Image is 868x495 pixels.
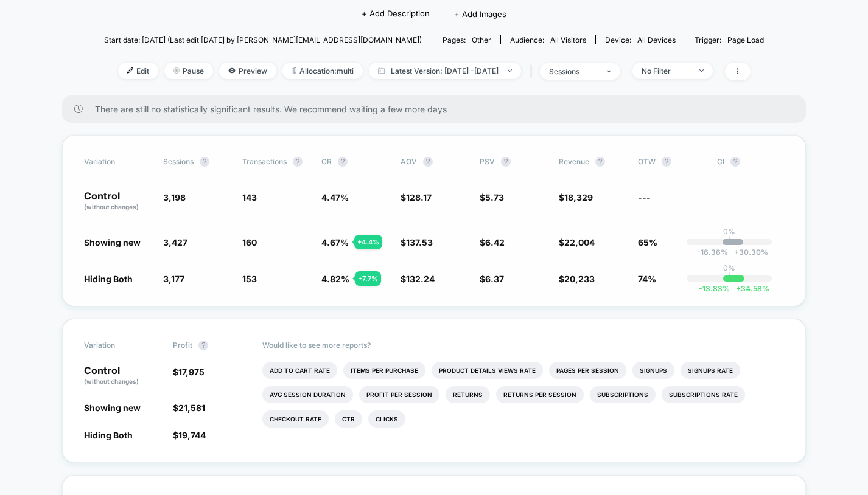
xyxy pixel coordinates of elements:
p: 0% [723,227,735,236]
li: Returns Per Session [496,386,584,403]
span: $ [401,274,435,284]
span: Edit [118,63,158,79]
span: 143 [242,192,257,202]
span: Sessions [163,157,194,166]
button: ? [730,157,740,167]
img: rebalance [292,67,296,74]
span: CR [321,157,332,166]
span: 4.47 % [321,192,349,202]
span: Transactions [242,157,287,166]
img: end [508,69,512,72]
div: + 7.7 % [355,271,381,286]
span: -16.36 % [697,247,728,257]
span: --- [717,194,784,212]
span: (without changes) [84,378,139,385]
button: ? [198,341,208,350]
span: 6.37 [485,274,504,284]
p: Control [84,365,161,386]
span: 30.30 % [728,247,768,257]
li: Returns [446,386,490,403]
li: Product Details Views Rate [432,362,543,379]
span: $ [480,237,505,247]
span: + [736,284,741,293]
span: $ [559,274,595,284]
span: $ [480,192,504,202]
img: calendar [378,67,385,74]
span: $ [401,192,432,202]
span: + Add Images [454,9,506,19]
img: edit [127,67,133,74]
li: Profit Per Session [359,386,439,403]
li: Checkout Rate [262,410,329,427]
span: 19,744 [178,430,206,440]
span: 65% [638,237,657,247]
button: ? [200,157,209,167]
div: No Filter [642,66,690,75]
span: --- [638,192,651,202]
span: Hiding Both [84,430,133,440]
span: + [734,247,739,257]
li: Avg Session Duration [262,386,353,403]
div: Trigger: [695,35,764,44]
li: Add To Cart Rate [262,362,337,379]
span: Variation [84,341,151,350]
span: OTW [638,157,705,167]
span: 128.17 [406,192,432,202]
span: | [527,63,540,80]
span: 18,329 [564,192,593,202]
li: Signups Rate [681,362,740,379]
span: Hiding Both [84,274,133,284]
span: 3,198 [163,192,186,202]
span: PSV [480,157,495,166]
img: end [607,70,611,72]
span: 6.42 [485,237,505,247]
p: Would like to see more reports? [262,341,785,350]
span: $ [173,367,205,377]
span: Allocation: multi [282,63,363,79]
span: 34.58 % [730,284,769,293]
span: 4.67 % [321,237,349,247]
button: ? [501,157,511,167]
span: Latest Version: [DATE] - [DATE] [369,63,521,79]
span: -13.83 % [699,284,730,293]
span: CI [717,157,784,167]
button: ? [595,157,605,167]
p: | [728,272,730,282]
div: sessions [549,67,598,76]
span: $ [401,237,433,247]
span: + Add Description [362,8,430,20]
span: 137.53 [406,237,433,247]
span: Pause [164,63,213,79]
span: (without changes) [84,203,139,210]
li: Pages Per Session [549,362,626,379]
li: Ctr [335,410,362,427]
span: 160 [242,237,257,247]
span: $ [480,274,504,284]
span: 5.73 [485,192,504,202]
p: Control [84,191,151,212]
span: 132.24 [406,274,435,284]
span: 3,427 [163,237,187,247]
span: All Visitors [550,35,586,44]
span: other [472,35,491,44]
li: Items Per Purchase [343,362,425,379]
span: 20,233 [564,274,595,284]
span: 3,177 [163,274,184,284]
div: + 4.4 % [354,235,382,249]
span: There are still no statistically significant results. We recommend waiting a few more days [95,104,782,114]
p: | [728,236,730,245]
span: 22,004 [564,237,595,247]
div: Audience: [510,35,586,44]
span: Showing new [84,237,141,247]
span: 17,975 [178,367,205,377]
div: Pages: [443,35,491,44]
span: 4.82 % [321,274,349,284]
button: ? [338,157,348,167]
button: ? [662,157,671,167]
span: 153 [242,274,257,284]
li: Subscriptions Rate [662,386,745,403]
img: end [173,67,180,74]
button: ? [293,157,303,167]
span: $ [559,237,595,247]
span: Revenue [559,157,589,166]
